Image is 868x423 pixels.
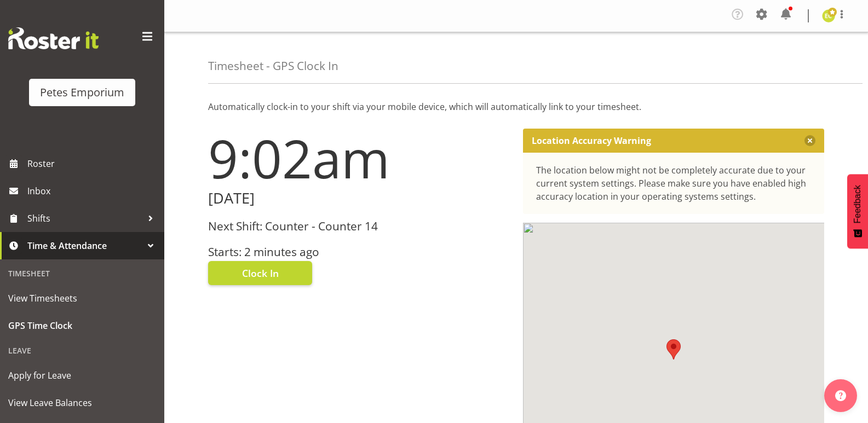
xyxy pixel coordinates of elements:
button: Close message [804,135,815,146]
p: Automatically clock-in to your shift via your mobile device, which will automatically link to you... [208,100,824,113]
div: The location below might not be completely accurate due to your current system settings. Please m... [536,164,812,203]
h1: 9:02am [208,129,510,188]
span: Shifts [27,210,142,227]
span: Inbox [27,183,159,199]
h2: [DATE] [208,190,510,207]
span: Time & Attendance [27,237,142,254]
a: View Leave Balances [3,389,162,416]
span: View Timesheets [8,290,156,306]
span: Roster [27,155,159,172]
button: Clock In [208,261,312,285]
span: Clock In [242,266,279,280]
button: Feedback - Show survey [847,174,868,248]
h4: Timesheet - GPS Clock In [208,60,338,72]
a: Apply for Leave [3,362,162,389]
a: GPS Time Clock [3,312,162,339]
span: Apply for Leave [8,367,156,384]
a: View Timesheets [3,285,162,312]
img: help-xxl-2.png [835,390,846,401]
img: emma-croft7499.jpg [822,9,835,22]
span: GPS Time Clock [8,317,156,334]
span: Feedback [853,185,863,223]
span: View Leave Balances [8,395,156,411]
div: Timesheet [3,262,162,285]
div: Petes Emporium [40,84,124,101]
p: Location Accuracy Warning [532,135,651,146]
div: Leave [3,339,162,362]
h3: Starts: 2 minutes ago [208,246,510,258]
img: Rosterit website logo [8,27,99,49]
h3: Next Shift: Counter - Counter 14 [208,220,510,233]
